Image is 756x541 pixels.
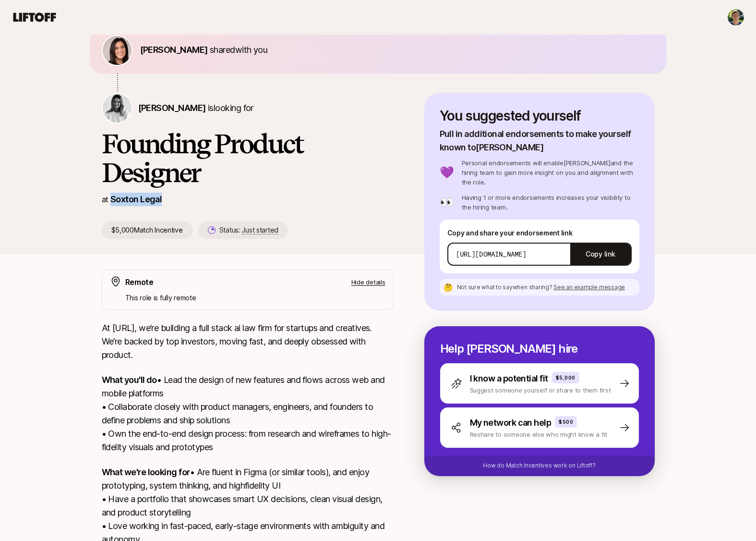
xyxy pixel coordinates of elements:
strong: What we're looking for [102,467,190,477]
span: [PERSON_NAME] [138,103,206,113]
p: 🤔 [444,283,453,291]
p: $5,000 Match Incentive [102,221,192,239]
p: This role is fully remote [125,292,385,304]
p: $500 [559,418,573,426]
p: Reshare to someone else who might know a fit [470,430,608,439]
p: At [URL], we’re building a full stack ai law firm for startups and creatives. We’re backed by top... [102,321,394,362]
h1: Founding Product Designer [102,129,394,187]
p: Status: [219,224,278,236]
img: 71d7b91d_d7cb_43b4_a7ea_a9b2f2cc6e03.jpg [103,36,132,65]
p: You suggested yourself [440,108,639,123]
span: See an example message [553,283,625,291]
p: at [102,193,108,206]
p: Remote [125,276,154,288]
p: [URL][DOMAIN_NAME] [456,249,527,259]
p: I know a potential fit [470,372,548,385]
p: $5,000 [556,374,576,381]
span: with you [235,45,268,55]
button: Brett Anderson [727,9,744,26]
p: Soxton Legal [110,193,162,206]
img: Logan Brown [103,94,132,123]
p: is looking for [138,101,253,115]
p: Help [PERSON_NAME] hire [440,342,639,356]
p: 👀 [440,197,454,208]
p: Hide details [351,277,385,287]
span: [PERSON_NAME] [140,45,208,55]
p: Suggest someone yourself or share to them first [470,385,611,395]
p: Pull in additional endorsements to make yourself known to [PERSON_NAME] [440,127,639,154]
button: Copy link [570,241,630,268]
img: Brett Anderson [728,9,744,25]
p: Personal endorsements will enable [PERSON_NAME] and the hiring team to gain more insight on you a... [462,158,639,187]
span: Just started [242,226,278,234]
p: My network can help [470,416,552,430]
p: • Lead the design of new features and flows across web and mobile platforms • Collaborate closely... [102,373,394,454]
strong: What you'll do [102,375,157,385]
p: Copy and share your endorsement link [447,227,632,239]
p: 💜 [440,167,454,178]
p: How do Match Incentives work on Liftoff? [483,461,595,470]
p: Not sure what to say when sharing ? [457,283,625,292]
p: shared [140,43,272,57]
p: Having 1 or more endorsements increases your visibility to the hiring team. [462,193,639,212]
